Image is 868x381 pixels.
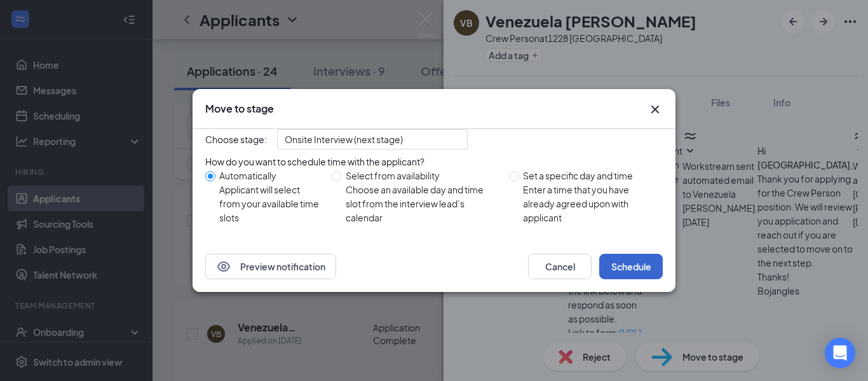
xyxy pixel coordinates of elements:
div: Automatically [219,169,322,183]
span: Onsite Interview (next stage) [285,130,403,149]
div: Select from availability [346,169,499,183]
svg: Cross [648,102,663,117]
svg: Eye [216,259,231,274]
span: Choose stage: [205,132,267,146]
button: Schedule [599,254,663,279]
div: Set a specific day and time [523,169,653,183]
button: Close [648,102,663,117]
div: Enter a time that you have already agreed upon with applicant [523,183,653,225]
h3: Move to stage [205,102,274,116]
button: Cancel [528,254,592,279]
div: How do you want to schedule time with the applicant? [205,155,663,169]
div: Applicant will select from your available time slots [219,183,322,225]
div: Open Intercom Messenger [825,338,855,368]
button: EyePreview notification [205,254,336,279]
div: Choose an available day and time slot from the interview lead’s calendar [346,183,499,225]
